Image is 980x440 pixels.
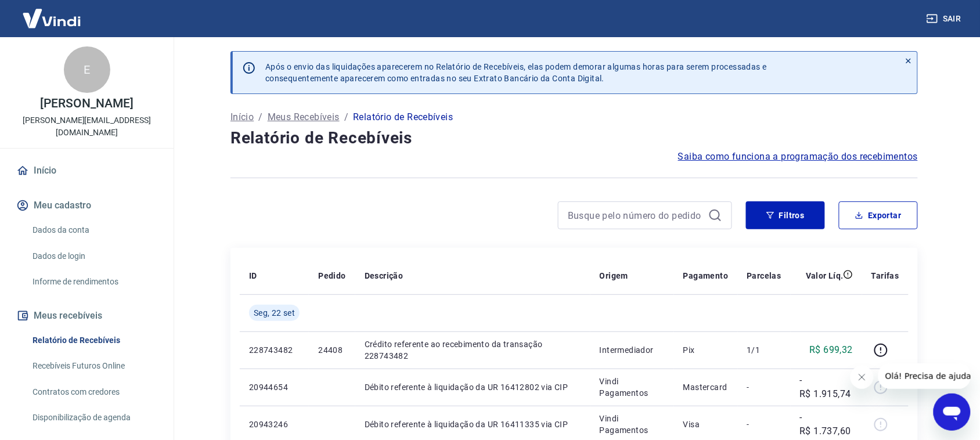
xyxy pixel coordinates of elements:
p: Pagamento [683,270,729,282]
button: Sair [924,8,966,30]
p: Débito referente à liquidação da UR 16412802 via CIP [365,381,581,393]
p: [PERSON_NAME][EMAIL_ADDRESS][DOMAIN_NAME] [9,114,164,139]
iframe: Botão para abrir a janela de mensagens [934,394,971,431]
p: ID [249,270,257,282]
p: 20944654 [249,381,300,393]
a: Contratos com credores [28,380,160,404]
p: Origem [600,270,628,282]
p: Tarifas [871,270,899,282]
p: Débito referente à liquidação da UR 16411335 via CIP [365,419,581,430]
p: -R$ 1.737,60 [800,410,853,438]
a: Início [230,110,254,124]
a: Início [14,158,160,183]
span: Seg, 22 set [254,307,295,319]
p: / [258,110,262,124]
p: Intermediador [600,344,665,356]
span: Olá! Precisa de ajuda? [7,8,98,17]
p: Vindi Pagamentos [600,376,665,399]
p: - [747,419,781,430]
a: Dados da conta [28,218,160,242]
p: 228743482 [249,344,300,356]
button: Filtros [746,201,825,229]
img: Vindi [14,1,89,36]
p: Vindi Pagamentos [600,413,665,436]
a: Informe de rendimentos [28,270,160,294]
button: Meu cadastro [14,193,160,218]
p: Crédito referente ao recebimento da transação 228743482 [365,338,581,362]
p: R$ 699,32 [810,343,853,357]
p: Pedido [318,270,345,282]
button: Meus recebíveis [14,303,160,329]
p: 20943246 [249,419,300,430]
p: Pix [683,344,729,356]
p: -R$ 1.915,74 [800,373,853,401]
p: Descrição [365,270,403,282]
div: E [64,46,110,93]
p: Após o envio das liquidações aparecerem no Relatório de Recebíveis, elas podem demorar algumas ho... [265,61,767,84]
p: 24408 [318,344,345,356]
p: Parcelas [747,270,781,282]
iframe: Fechar mensagem [851,366,874,389]
p: Visa [683,419,729,430]
a: Meus Recebíveis [268,110,340,124]
p: 1/1 [747,344,781,356]
p: Valor Líq. [806,270,844,282]
p: Relatório de Recebíveis [353,110,453,124]
button: Exportar [839,201,918,229]
iframe: Mensagem da empresa [878,363,971,389]
p: / [344,110,348,124]
h4: Relatório de Recebíveis [230,127,918,150]
a: Dados de login [28,244,160,268]
p: - [747,381,781,393]
a: Relatório de Recebíveis [28,329,160,352]
a: Saiba como funciona a programação dos recebimentos [678,150,918,164]
p: [PERSON_NAME] [40,98,133,110]
a: Recebíveis Futuros Online [28,354,160,378]
a: Disponibilização de agenda [28,406,160,430]
input: Busque pelo número do pedido [568,207,704,224]
p: Mastercard [683,381,729,393]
